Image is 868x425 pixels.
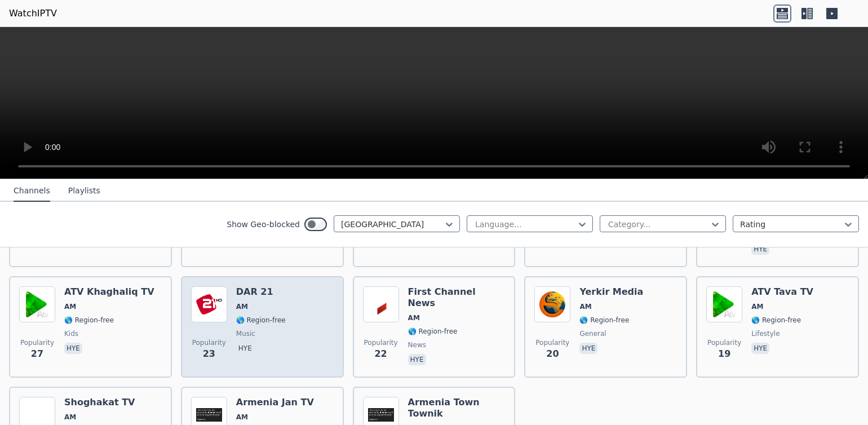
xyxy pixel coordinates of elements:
span: 27 [31,347,43,361]
span: 🌎 Region-free [64,316,114,325]
label: Show Geo-blocked [227,219,300,230]
span: 🌎 Region-free [579,316,629,325]
span: general [579,329,606,338]
p: hye [64,343,82,354]
button: Channels [14,180,50,202]
p: hye [236,343,254,354]
span: news [408,340,426,349]
img: DAR 21 [191,286,227,322]
img: Yerkir Media [534,286,570,322]
span: 20 [546,347,559,361]
h6: ATV Tava TV [751,286,813,298]
span: AM [579,302,591,311]
h6: DAR 21 [236,286,286,298]
span: 🌎 Region-free [236,316,286,325]
span: Popularity [707,338,741,347]
h6: First Channel News [408,286,506,309]
h6: ATV Khaghaliq TV [64,286,154,298]
span: 22 [374,347,387,361]
span: AM [64,302,76,311]
h6: Armenia Town Townik [408,397,506,419]
span: AM [751,302,763,311]
span: AM [236,302,248,311]
span: Popularity [192,338,226,347]
span: Popularity [535,338,569,347]
img: First Channel News [363,286,399,322]
span: Popularity [20,338,54,347]
p: hye [579,343,597,354]
a: WatchIPTV [9,7,57,20]
img: ATV Tava TV [706,286,742,322]
span: 🌎 Region-free [408,327,458,336]
span: 23 [203,347,215,361]
span: 19 [718,347,730,361]
span: AM [236,413,248,422]
span: music [236,329,255,338]
p: hye [408,354,426,365]
span: lifestyle [751,329,780,338]
h6: Shoghakat TV [64,397,135,408]
span: AM [64,413,76,422]
span: kids [64,329,78,338]
p: hye [751,343,769,354]
span: AM [408,313,420,322]
p: hye [751,244,769,255]
span: Popularity [364,338,398,347]
h6: Armenia Jan TV [236,397,314,408]
span: 🌎 Region-free [751,316,801,325]
button: Playlists [68,180,100,202]
img: ATV Khaghaliq TV [19,286,55,322]
h6: Yerkir Media [579,286,643,298]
